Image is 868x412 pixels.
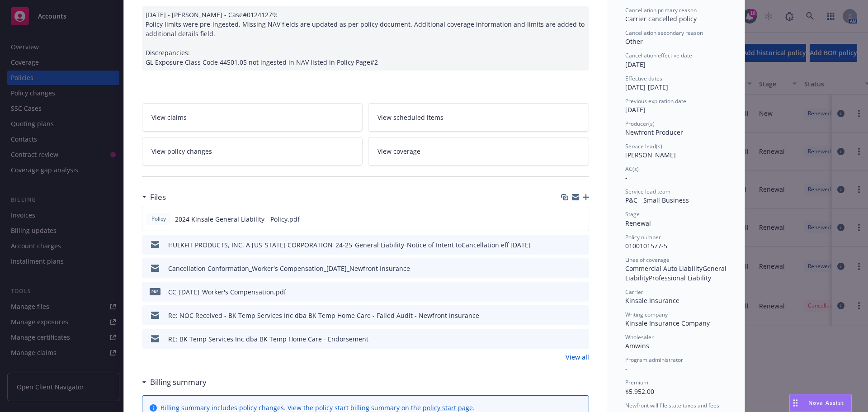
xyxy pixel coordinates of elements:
div: Cancellation Conformation_Worker's Compensation_[DATE]_Newfront Insurance [168,264,410,273]
div: [DATE] - [DATE] [625,75,726,92]
div: Re: NOC Received - BK Temp Services Inc dba BK Temp Home Care - Failed Audit - Newfront Insurance [168,311,479,320]
button: download file [563,334,570,344]
span: Carrier cancelled policy [625,14,697,23]
a: View policy changes [142,137,363,166]
span: Service lead(s) [625,142,662,150]
span: Newfront Producer [625,128,683,137]
span: Producer(s) [625,120,655,128]
span: Policy [150,215,168,223]
span: View coverage [377,147,420,156]
div: RE: BK Temp Services Inc dba BK Temp Home Care - Endorsement [168,334,368,344]
span: Cancellation effective date [625,52,692,59]
button: download file [563,264,570,273]
button: preview file [577,311,585,320]
span: View scheduled items [377,113,443,122]
span: P&C - Small Business [625,196,689,204]
button: preview file [577,334,585,344]
span: Stage [625,210,640,218]
span: Carrier [625,288,643,296]
span: [DATE] [625,60,646,69]
span: Newfront will file state taxes and fees [625,402,719,409]
div: Files [142,191,166,203]
span: $5,952.00 [625,387,654,396]
a: View claims [142,103,363,132]
a: policy start page [423,403,473,412]
span: - [625,173,627,182]
div: CC_[DATE]_Worker's Compensation.pdf [168,287,286,297]
span: Renewal [625,219,651,227]
div: Billing summary [142,376,207,388]
span: 2024 Kinsale General Liability - Policy.pdf [175,214,300,224]
span: 0100101577-5 [625,242,667,250]
button: preview file [577,264,585,273]
a: View all [566,352,589,362]
span: pdf [150,288,160,295]
button: preview file [577,240,585,250]
button: preview file [577,287,585,297]
button: download file [563,311,570,320]
span: Amwins [625,341,649,350]
div: Drag to move [790,394,801,412]
span: Program administrator [625,356,683,364]
span: Nova Assist [808,399,844,407]
span: Service lead team [625,188,670,195]
span: Effective dates [625,75,662,82]
span: Other [625,37,643,46]
span: Previous expiration date [625,97,686,105]
span: Wholesaler [625,333,654,341]
a: View coverage [368,137,589,166]
span: Lines of coverage [625,256,670,264]
span: Professional Liability [649,274,711,282]
span: Cancellation primary reason [625,6,697,14]
span: Commercial Auto Liability [625,264,703,273]
span: Kinsale Insurance [625,296,679,305]
span: Cancellation secondary reason [625,29,703,37]
h3: Billing summary [150,376,207,388]
button: download file [563,240,570,250]
button: preview file [577,214,585,224]
button: download file [563,287,570,297]
div: HULKFIT PRODUCTS, INC. A [US_STATE] CORPORATION_24-25_General Liability_Notice of Intent toCancel... [168,240,531,250]
a: View scheduled items [368,103,589,132]
h3: Files [150,191,166,203]
span: View policy changes [151,147,212,156]
span: Writing company [625,311,668,318]
span: [PERSON_NAME] [625,151,676,159]
span: [DATE] [625,105,646,114]
span: General Liability [625,264,728,282]
button: download file [562,214,570,224]
span: - [625,364,627,373]
span: Premium [625,379,648,386]
div: [DATE] - [PERSON_NAME] - Case#01241279: Policy limits were pre-ingested. Missing NAV fields are u... [142,6,589,71]
button: Nova Assist [789,394,852,412]
span: AC(s) [625,165,639,173]
span: View claims [151,113,187,122]
span: Kinsale Insurance Company [625,319,710,327]
span: Policy number [625,233,661,241]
